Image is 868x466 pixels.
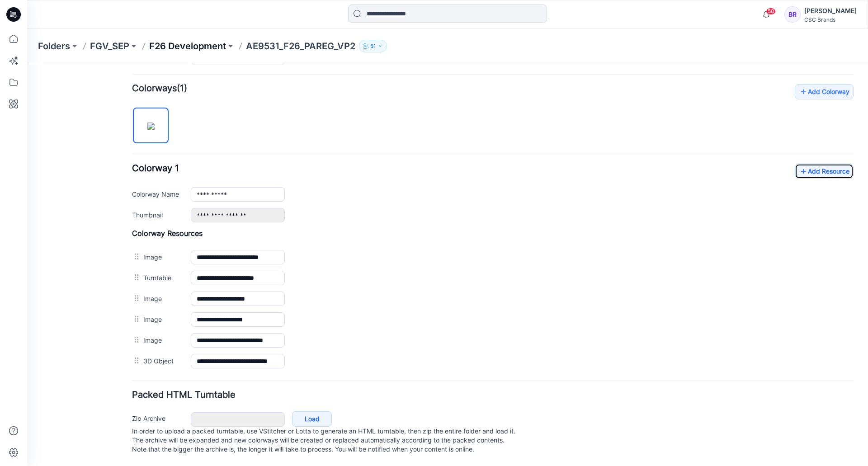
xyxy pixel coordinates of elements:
[105,126,155,136] label: Colorway Name
[804,16,857,23] div: CSC Brands
[768,100,826,116] a: Add Resource
[105,350,155,360] label: Zip Archive
[105,99,152,110] span: Colorway 1
[359,40,387,52] button: 51
[766,8,776,15] span: 50
[116,209,155,219] label: Turntable
[105,146,155,156] label: Thumbnail
[804,5,857,16] div: [PERSON_NAME]
[38,40,70,52] a: Folders
[370,41,376,51] p: 51
[784,6,801,23] div: BR
[246,40,355,52] p: AE9531_F26_PAREG_VP2
[116,272,155,282] label: Image
[105,327,826,336] h4: Packed HTML Turntable
[116,230,155,240] label: Image
[116,188,155,198] label: Image
[149,40,226,52] a: F26 Development
[265,348,305,363] a: Load
[116,292,155,302] label: 3D Object
[105,363,826,391] p: In order to upload a packed turntable, use VStitcher or Lotta to generate an HTML turntable, then...
[116,251,155,261] label: Image
[90,40,129,52] a: FGV_SEP
[27,63,868,466] iframe: To enrich screen reader interactions, please activate Accessibility in Grammarly extension settings
[105,165,826,174] h4: Colorway Resources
